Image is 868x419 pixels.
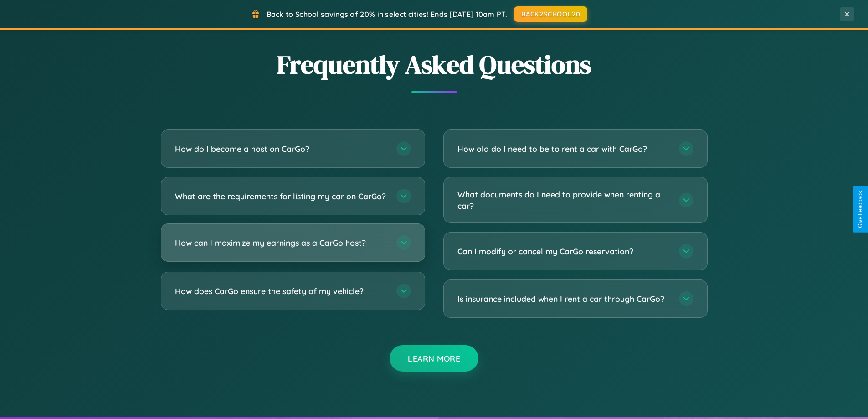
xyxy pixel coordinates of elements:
button: BACK2SCHOOL20 [514,6,587,22]
h3: What are the requirements for listing my car on CarGo? [175,191,387,202]
h3: What documents do I need to provide when renting a car? [457,189,670,211]
h3: Can I modify or cancel my CarGo reservation? [457,246,670,257]
h3: Is insurance included when I rent a car through CarGo? [457,293,670,305]
div: Give Feedback [857,191,863,228]
h3: How old do I need to be to rent a car with CarGo? [457,143,670,155]
h3: How can I maximize my earnings as a CarGo host? [175,237,387,248]
h2: Frequently Asked Questions [161,47,708,82]
h3: How does CarGo ensure the safety of my vehicle? [175,285,387,297]
span: Back to School savings of 20% in select cities! Ends [DATE] 10am PT. [267,10,507,19]
button: Learn More [390,345,478,372]
h3: How do I become a host on CarGo? [175,143,387,155]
